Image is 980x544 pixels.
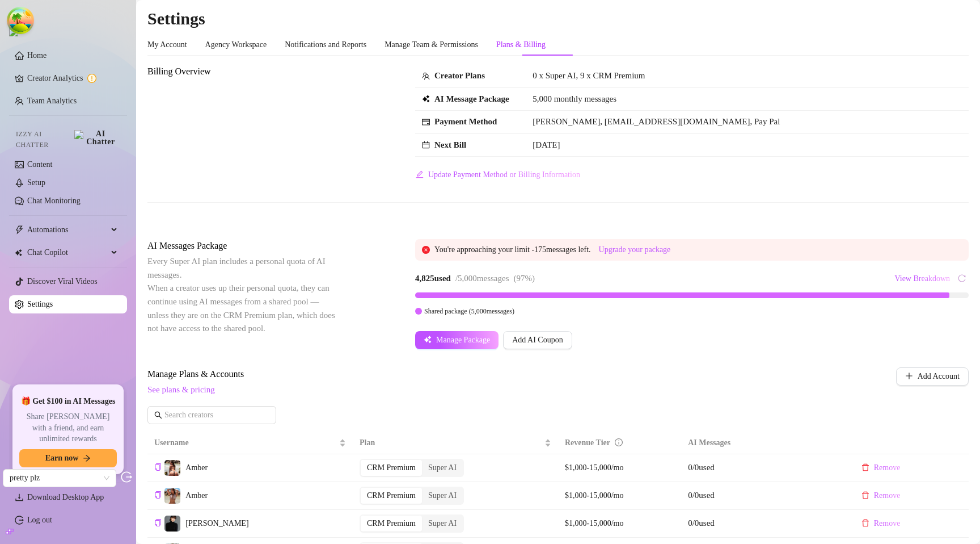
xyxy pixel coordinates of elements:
[455,274,509,283] span: / 5,000 messages
[434,244,962,256] div: You're approaching your limit - 175 messages left.
[154,437,337,449] span: Username
[422,460,463,476] div: Super AI
[533,140,560,149] span: [DATE]
[154,491,162,500] button: Copy Creator ID
[415,274,451,283] strong: 4,825 used
[27,277,98,286] a: Discover Viral Videos
[185,519,248,528] span: [PERSON_NAME]
[121,471,132,483] span: logout
[15,249,22,257] img: Chat Copilot
[361,460,422,476] div: CRM Premium
[565,438,610,447] span: Revenue Tier
[164,409,260,421] input: Search creators
[154,463,162,471] span: copy
[688,518,715,528] span: 0 / 0 used
[918,372,960,381] span: Add Account
[496,39,546,51] div: Plans & Billing
[681,432,846,454] th: AI Messages
[147,8,969,30] h2: Settings
[147,367,819,381] span: Manage Plans & Accounts
[360,437,542,449] span: Plan
[896,367,969,386] button: Add Account
[558,510,681,538] td: $1,000-15,000/mo
[147,385,215,394] a: See plans & pricing
[422,118,430,126] span: credit-card
[147,239,338,253] span: AI Messages Package
[434,94,509,103] strong: AI Message Package
[558,454,681,482] td: $1,000-15,000/mo
[428,170,580,179] span: Update Payment Method or Billing Information
[533,93,616,106] span: 5,000 monthly messages
[361,516,422,532] div: CRM Premium
[27,516,52,524] a: Log out
[434,71,485,80] strong: Creator Plans
[147,257,335,333] span: Every Super AI plan includes a personal quota of AI messages. When a creator uses up their person...
[27,97,77,105] a: Team Analytics
[27,69,118,87] a: Creator Analytics exclamation-circle
[15,225,24,235] span: thunderbolt
[688,463,715,472] span: 0 / 0 used
[27,493,104,501] span: Download Desktop App
[147,65,338,78] span: Billing Overview
[353,432,558,454] th: Plan
[503,331,572,349] button: Add AI Coupon
[599,245,671,254] a: Upgrade your package
[16,129,70,150] span: Izzy AI Chatter
[185,491,208,500] span: Amber
[19,411,117,445] span: Share [PERSON_NAME] with a friend, and earn unlimited rewards
[415,166,581,184] button: Update Payment Method or Billing Information
[385,39,478,51] div: Manage Team & Permissions
[422,141,430,149] span: calendar
[422,246,430,254] span: close-circle
[512,336,563,345] span: Add AI Coupon
[415,331,499,349] button: Manage Package
[285,39,366,51] div: Notifications and Reports
[19,449,117,467] button: Earn nowarrow-right
[861,519,869,527] span: delete
[422,72,430,80] span: team
[154,519,162,526] span: copy
[424,307,514,315] span: Shared package ( 5,000 messages)
[436,336,490,345] span: Manage Package
[147,432,353,454] th: Username
[9,9,32,32] button: Open Tanstack query devtools
[154,491,162,499] span: copy
[434,140,466,149] strong: Next Bill
[15,493,24,502] span: download
[874,491,901,500] span: Remove
[27,160,52,169] a: Content
[27,178,45,187] a: Setup
[164,460,180,476] img: Amber
[852,459,910,477] button: Remove
[360,487,464,505] div: segmented control
[894,274,950,283] span: View Breakdown
[558,482,681,510] td: $1,000-15,000/mo
[360,514,464,533] div: segmented control
[422,516,463,532] div: Super AI
[434,117,497,126] strong: Payment Method
[905,372,913,380] span: plus
[615,438,623,446] span: info-circle
[894,270,951,288] button: View Breakdown
[164,516,180,532] img: Camille
[514,274,535,283] span: ( 97 %)
[688,491,715,500] span: 0 / 0 used
[852,514,910,533] button: Remove
[27,244,108,262] span: Chat Copilot
[360,459,464,477] div: segmented control
[154,519,162,528] button: Copy Creator ID
[27,51,47,60] a: Home
[27,300,53,308] a: Settings
[874,463,901,472] span: Remove
[27,221,108,239] span: Automations
[21,396,116,407] span: 🎁 Get $100 in AI Messages
[852,487,910,505] button: Remove
[27,196,81,205] a: Chat Monitoring
[83,454,91,462] span: arrow-right
[205,39,267,51] div: Agency Workspace
[422,488,463,504] div: Super AI
[533,71,645,80] span: 0 x Super AI, 9 x CRM Premium
[6,528,14,535] span: build
[147,39,187,51] div: My Account
[45,454,79,463] span: Earn now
